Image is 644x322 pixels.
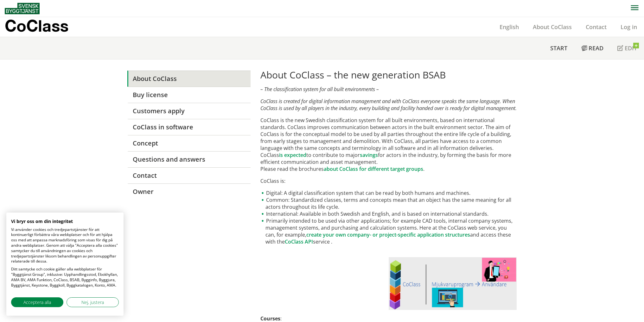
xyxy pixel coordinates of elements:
font: Buy license [133,90,168,99]
font: International: Available in both Swedish and English, and is based on international standards. [266,210,488,217]
font: CoClass in software [133,123,193,131]
font: – The classification system for all built environments – [260,86,379,93]
img: CoClasslegohink-mjukvara-anvndare.JPG [389,257,517,310]
button: Acceptera alla cookies [11,297,63,307]
span: Acceptera alla [23,299,51,306]
font: Concept [133,139,158,147]
a: CoClass in software [127,119,251,135]
font: Please read the brochures [260,165,324,172]
font: for actors in the industry, by forming the basis for more efficient communication and asset manag... [260,152,511,165]
a: CoClass API [285,238,313,245]
a: About CoClass [526,23,579,31]
font: : [280,315,282,322]
font: Customers apply [133,107,185,115]
span: Nej, justera [81,299,104,306]
font: Questions and answers [133,155,205,164]
a: Questions and answers [127,151,251,167]
font: and access these with the [265,231,511,245]
h2: Vi bryr oss om din integritet [11,219,119,224]
font: Primarily intended to be used via other applications; for example CAD tools, internal company sys... [265,217,513,238]
font: service . [313,238,332,245]
button: Justera cookie preferenser [67,297,119,307]
a: create your own company- or project-specific application structures [306,231,470,238]
font: Common: Standardized classes, terms and concepts mean that an object has the same meaning for all... [265,196,511,210]
a: Read [574,37,610,59]
font: . [423,165,424,172]
font: CoClass is the new Swedish classification system for all built environments, based on internation... [260,117,511,158]
a: Buy license [127,87,251,103]
font: CoClass is: [260,177,285,184]
a: Start [543,37,574,59]
font: to contribute to major [306,152,360,158]
font: Start [550,44,567,52]
a: about CoClass for different target groups [324,165,423,172]
font: Contact [133,171,157,180]
font: Read [589,44,603,52]
font: Digital: A digital classification system that can be read by both humans and machines. [266,189,470,196]
img: Swedish Construction Service [5,3,40,14]
font: Contact [586,23,607,31]
a: Customers apply [127,103,251,119]
a: Contact [127,167,251,183]
p: Vi använder cookies och tredjepartstjänster för att kontinuerligt förbättra våra webbplatser och ... [11,227,119,264]
font: CoClass is created for digital information management and with CoClass everyone speaks the same l... [260,98,517,112]
a: Contact [579,23,614,31]
a: Read more about CoClass in software [389,257,517,310]
font: English [500,23,519,31]
a: Owner [127,183,251,200]
font: Courses [260,315,280,322]
a: About CoClass [127,71,251,87]
a: English [493,23,526,31]
p: Ditt samtycke och cookie gäller alla webbplatser för "Byggtjänst Group", inklusive: Upphandlingss... [11,267,119,288]
font: About CoClass [533,23,572,31]
a: is expected [279,152,306,158]
a: savings [360,152,378,158]
font: About CoClass [133,74,177,83]
a: Log in [614,23,644,31]
a: Concept [127,135,251,151]
font: Log in [621,23,637,31]
a: CoClass [5,17,82,37]
font: Owner [133,187,154,196]
font: CoClass [5,16,68,35]
font: About CoClass – the new generation BSAB [260,68,446,81]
